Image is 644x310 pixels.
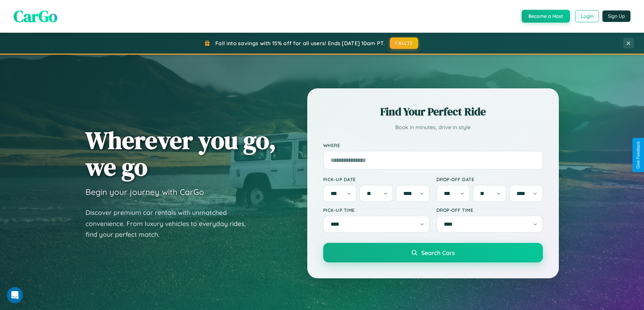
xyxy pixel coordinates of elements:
button: FALL15 [390,37,418,49]
iframe: Intercom live chat [7,287,23,303]
label: Drop-off Date [436,176,543,182]
button: Login [575,10,599,22]
button: Become a Host [522,10,570,23]
span: Fall into savings with 15% off for all users! Ends [DATE] 10am PT. [215,40,385,47]
div: Give Feedback [636,141,641,169]
h3: Begin your journey with CarGo [86,187,204,197]
label: Where [323,142,543,148]
p: Book in minutes, drive in style [323,122,543,132]
span: Search Cars [421,249,455,256]
span: CarGo [14,5,57,27]
h1: Wherever you go, we go [86,127,276,180]
button: Search Cars [323,243,543,262]
label: Pick-up Date [323,176,430,182]
h2: Find Your Perfect Ride [323,104,543,119]
button: Sign Up [602,10,630,22]
p: Discover premium car rentals with unmatched convenience. From luxury vehicles to everyday rides, ... [86,207,255,240]
label: Pick-up Time [323,207,430,213]
label: Drop-off Time [436,207,543,213]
